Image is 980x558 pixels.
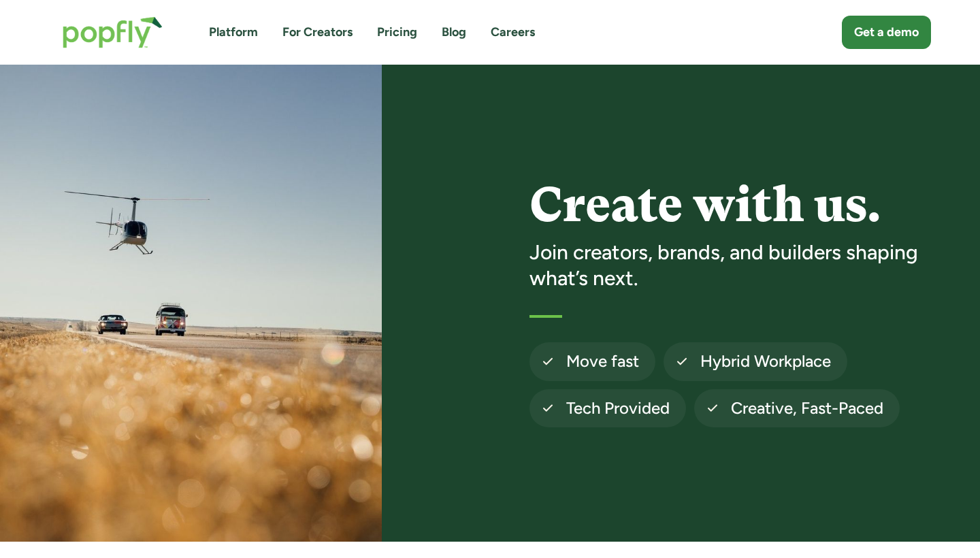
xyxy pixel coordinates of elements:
h4: Move fast [566,350,639,372]
a: home [49,3,176,62]
a: Careers [491,24,535,41]
h3: Join creators, brands, and builders shaping what’s next. [529,240,941,291]
a: Get a demo [842,16,931,49]
h1: Create with us. [529,179,941,231]
a: For Creators [282,24,353,41]
h4: Creative, Fast-Paced [731,397,883,419]
h4: Hybrid Workplace [700,350,831,372]
a: Platform [209,24,258,41]
a: Pricing [377,24,417,41]
h4: Tech Provided [566,397,670,419]
a: Blog [442,24,466,41]
div: Get a demo [854,24,919,41]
